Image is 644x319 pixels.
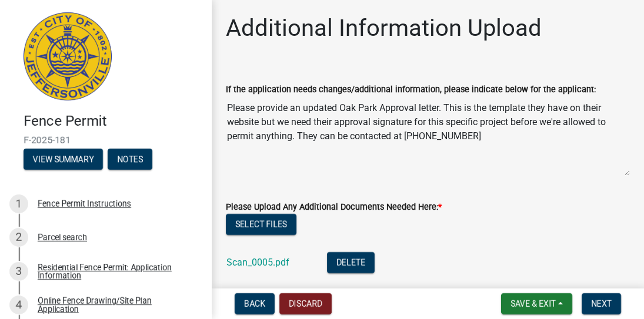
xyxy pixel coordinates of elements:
[24,135,188,146] span: F-2025-181
[24,113,202,130] h4: Fence Permit
[244,299,265,308] span: Back
[226,257,289,268] a: Scan_0005.pdf
[24,155,103,164] wm-modal-confirm: Summary
[9,194,28,213] div: 1
[510,299,556,308] span: Save & Exit
[226,214,296,235] button: Select files
[226,96,630,176] textarea: Please provide an updated Oak Park Approval letter. This is the template they have on their websi...
[38,200,131,208] div: Fence Permit Instructions
[279,293,332,314] button: Discard
[582,293,621,314] button: Next
[591,299,612,308] span: Next
[38,297,193,313] div: Online Fence Drawing/Site Plan Application
[24,12,112,100] img: City of Jeffersonville, Indiana
[235,293,275,314] button: Back
[38,263,193,280] div: Residential Fence Permit: Application Information
[108,155,152,164] wm-modal-confirm: Notes
[9,296,28,314] div: 4
[327,258,375,269] wm-modal-confirm: Delete Document
[226,203,442,211] label: Please Upload Any Additional Documents Needed Here:
[226,14,542,42] h1: Additional Information Upload
[24,149,103,170] button: View Summary
[9,228,28,247] div: 2
[327,252,375,273] button: Delete
[501,293,572,314] button: Save & Exit
[9,262,28,281] div: 3
[108,149,152,170] button: Notes
[226,86,596,94] label: If the application needs changes/additional information, please indicate below for the applicant:
[38,233,87,241] div: Parcel search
